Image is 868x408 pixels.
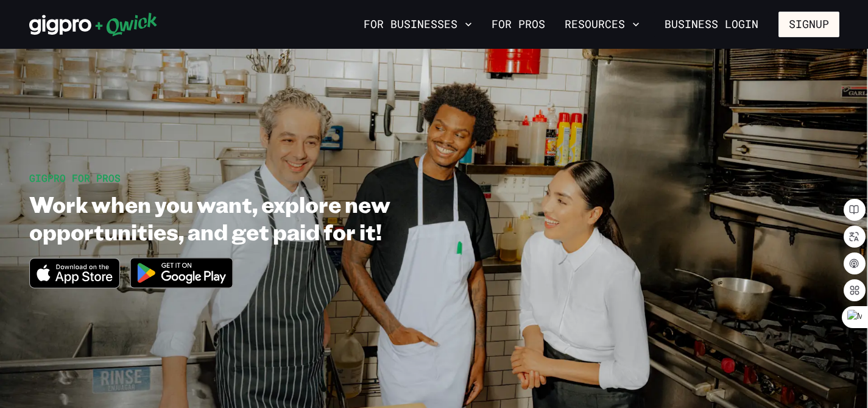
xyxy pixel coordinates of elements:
[560,14,644,35] button: Resources
[29,190,515,245] h1: Work when you want, explore new opportunities, and get paid for it!
[487,14,550,35] a: For Pros
[122,250,241,296] img: Get it on Google Play
[654,12,769,37] a: Business Login
[359,14,477,35] button: For Businesses
[29,278,121,291] a: Download on the App Store
[778,12,839,37] button: Signup
[29,171,121,184] span: GIGPRO FOR PROS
